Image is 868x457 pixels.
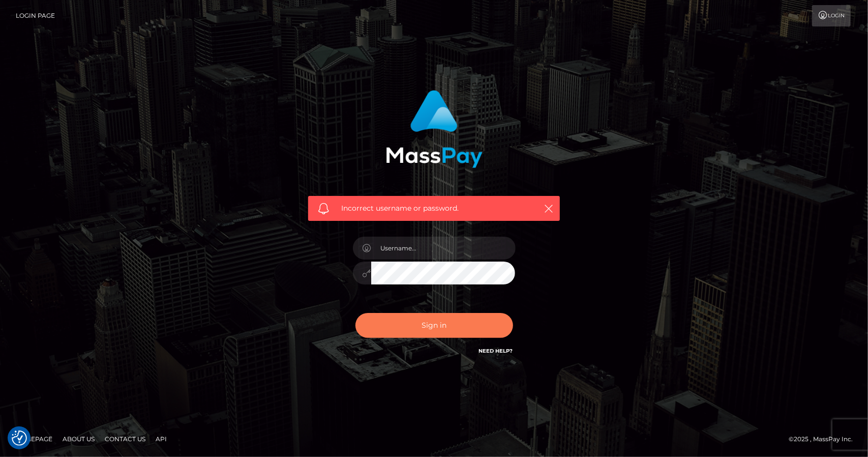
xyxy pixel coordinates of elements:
a: About Us [58,431,99,447]
span: Incorrect username or password. [341,203,527,214]
button: Sign in [355,313,513,338]
a: Login Page [16,5,55,26]
input: Username... [371,237,516,260]
a: Homepage [11,431,56,447]
a: Login [812,5,851,26]
a: Need Help? [479,348,513,354]
button: Consent Preferences [12,431,27,446]
div: © 2025 , MassPay Inc. [789,434,860,445]
a: API [152,431,171,447]
a: Contact Us [101,431,149,447]
img: MassPay Login [386,90,483,168]
img: Revisit consent button [12,431,27,446]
